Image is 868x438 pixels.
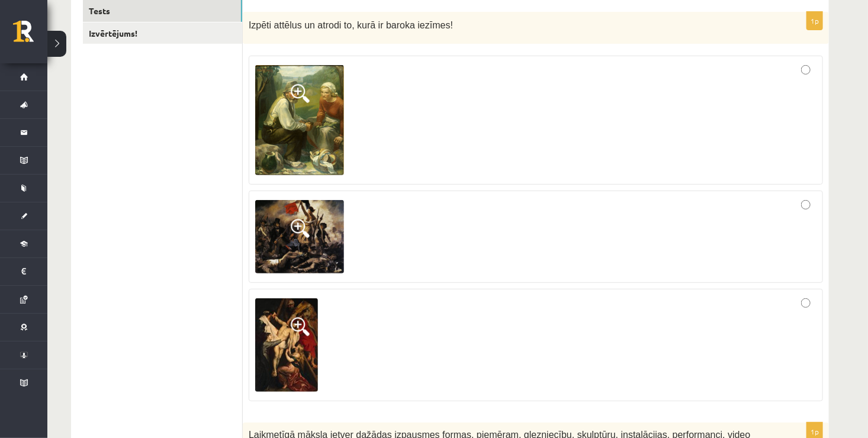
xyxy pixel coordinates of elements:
[255,200,344,273] img: 2.png
[255,298,318,392] img: 3.png
[83,22,242,44] a: Izvērtējums!
[255,65,344,175] img: 1.png
[249,20,453,30] span: Izpēti attēlus un atrodi to, kurā ir baroka iezīmes!
[806,11,823,30] p: 1p
[13,21,47,50] a: Rīgas 1. Tālmācības vidusskola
